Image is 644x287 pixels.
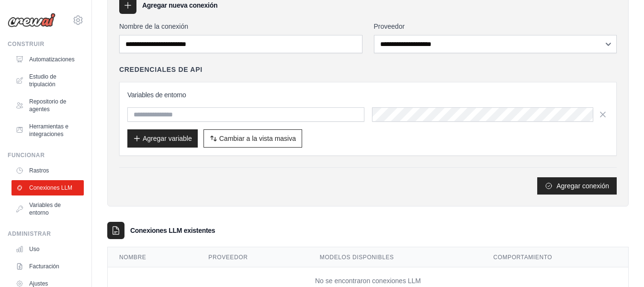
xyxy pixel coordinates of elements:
font: Cambiar a la vista masiva [219,135,296,142]
font: Conexiones LLM existentes [130,227,215,234]
font: Nombre de la conexión [119,23,188,30]
font: Nombre [119,254,146,261]
font: Agregar conexión [556,182,609,190]
img: Logo [8,13,56,27]
font: Herramientas e integraciones [29,123,68,138]
font: Agregar nueva conexión [142,1,217,9]
a: Repositorio de agentes [11,94,84,117]
font: Automatizaciones [29,56,75,63]
font: Variables de entorno [127,91,186,99]
a: Automatizaciones [11,52,84,67]
a: Herramientas e integraciones [11,119,84,142]
font: Estudio de tripulación [29,73,56,88]
font: Repositorio de agentes [29,98,66,113]
font: Conexiones LLM [29,184,72,191]
font: Modelos disponibles [320,254,394,261]
a: Estudio de tripulación [11,69,84,92]
font: Proveedor [374,23,405,30]
button: Agregar conexión [537,177,617,195]
font: Rastros [29,167,49,174]
font: Uso [29,246,39,253]
a: Rastros [11,163,84,178]
font: Comportamiento [493,254,552,261]
font: Proveedor [208,254,248,261]
a: Facturación [11,259,84,274]
button: Agregar variable [127,129,198,148]
a: Uso [11,241,84,257]
a: Conexiones LLM [11,180,84,195]
font: Ajustes [29,280,48,287]
font: No se encontraron conexiones LLM [315,277,421,285]
font: Facturación [29,263,59,270]
font: Agregar variable [143,135,192,142]
button: Cambiar a la vista masiva [203,129,302,148]
font: Credenciales de API [119,66,203,73]
font: Variables de entorno [29,202,61,216]
font: Funcionar [8,152,45,159]
font: Construir [8,41,45,47]
font: Administrar [8,230,51,237]
a: Variables de entorno [11,197,84,220]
